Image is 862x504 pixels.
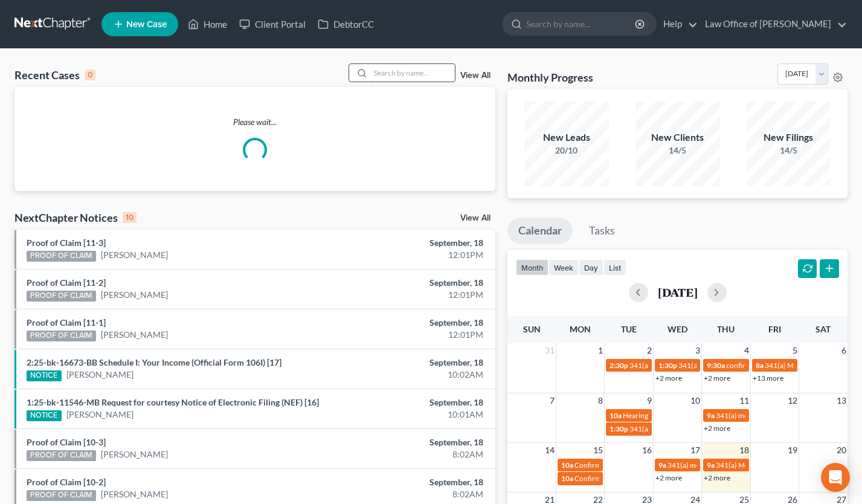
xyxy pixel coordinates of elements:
span: 31 [544,343,556,358]
span: confirmation hearing for [PERSON_NAME] [726,361,862,370]
span: 2:30p [610,361,628,370]
a: [PERSON_NAME] [101,448,168,460]
div: 14/5 [635,144,720,157]
span: 9 [646,393,653,408]
div: 10 [123,212,137,223]
a: Proof of Claim [11-1] [27,317,106,328]
span: 9a [707,411,715,420]
span: 15 [592,443,604,457]
span: New Case [126,20,167,29]
h3: Monthly Progress [507,70,593,85]
span: 20 [835,443,848,457]
p: Please wait... [14,116,495,128]
a: [PERSON_NAME] [66,409,133,421]
span: 2 [646,343,653,358]
div: PROOF OF CLAIM [27,490,96,501]
input: Search by name... [370,64,455,82]
div: 12:01PM [339,249,483,261]
div: NextChapter Notices [14,210,137,225]
span: 14 [544,443,556,457]
span: Wed [667,324,687,334]
span: 11 [738,393,750,408]
button: month [516,259,548,276]
div: September, 18 [339,237,483,249]
a: DebtorCC [312,13,380,35]
a: Calendar [507,218,573,244]
a: View All [460,71,491,80]
span: 3 [694,343,701,358]
span: 9:30a [707,361,725,370]
button: week [548,259,579,276]
span: 1:30p [658,361,677,370]
span: Thu [717,324,735,334]
span: 17 [689,443,701,457]
a: +2 more [704,373,730,383]
a: Law Office of [PERSON_NAME] [699,13,847,35]
span: 8a [756,361,764,370]
div: PROOF OF CLAIM [27,291,96,302]
a: +2 more [655,373,682,383]
div: 0 [85,69,95,80]
span: 9a [707,460,715,470]
div: New Clients [635,131,720,144]
span: 13 [835,393,848,408]
span: 1 [597,343,604,358]
span: 1:30p [610,424,628,433]
div: 8:02AM [339,488,483,500]
span: 7 [548,393,556,408]
a: [PERSON_NAME] [101,329,168,341]
div: New Leads [524,131,609,144]
div: NOTICE [27,410,62,421]
span: Sat [815,324,831,334]
span: 10a [561,474,573,483]
div: 12:01PM [339,289,483,301]
div: September, 18 [339,396,483,409]
button: day [579,259,603,276]
div: 20/10 [524,144,609,157]
span: 9a [658,460,666,470]
span: Confirmation hearing for [PERSON_NAME] [574,474,712,483]
a: [PERSON_NAME] [101,249,168,261]
a: Proof of Claim [10-3] [27,437,106,447]
a: Proof of Claim [11-2] [27,277,106,288]
button: list [603,259,626,276]
a: 1:25-bk-11546-MB Request for courtesy Notice of Electronic Filing (NEF) [16] [27,397,319,407]
span: 6 [840,343,848,358]
div: September, 18 [339,476,483,488]
span: 341(a) Meeting for [PERSON_NAME] [629,424,747,433]
span: 8 [597,393,604,408]
a: [PERSON_NAME] [66,369,133,381]
div: September, 18 [339,277,483,289]
span: 341(a) meeting for [PERSON_NAME] [629,361,746,370]
span: 4 [743,343,750,358]
div: 12:01PM [339,329,483,341]
div: PROOF OF CLAIM [27,450,96,461]
span: 341(a) meeting for [PERSON_NAME] [667,460,784,470]
a: [PERSON_NAME] [101,488,168,500]
span: 10a [610,411,622,420]
div: Recent Cases [14,68,95,82]
div: 10:02AM [339,369,483,381]
a: Proof of Claim [10-2] [27,477,106,487]
a: 2:25-bk-16673-BB Schedule I: Your Income (Official Form 106I) [17] [27,357,281,367]
a: Home [182,13,233,35]
a: View All [460,214,491,222]
a: Help [657,13,698,35]
span: 16 [641,443,653,457]
a: Proof of Claim [11-3] [27,237,106,248]
span: 341(a) Meeting for [PERSON_NAME] [716,460,833,470]
span: Tue [621,324,637,334]
a: +2 more [704,473,730,482]
div: New Filings [746,131,831,144]
a: [PERSON_NAME] [101,289,168,301]
a: +13 more [753,373,783,383]
div: NOTICE [27,370,62,381]
span: Fri [768,324,781,334]
div: 8:02AM [339,448,483,460]
span: 19 [786,443,799,457]
span: 5 [791,343,799,358]
a: +2 more [704,424,730,433]
a: +2 more [655,473,682,482]
span: 341(a) meeting for [PERSON_NAME] [678,361,795,370]
div: PROOF OF CLAIM [27,251,96,262]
